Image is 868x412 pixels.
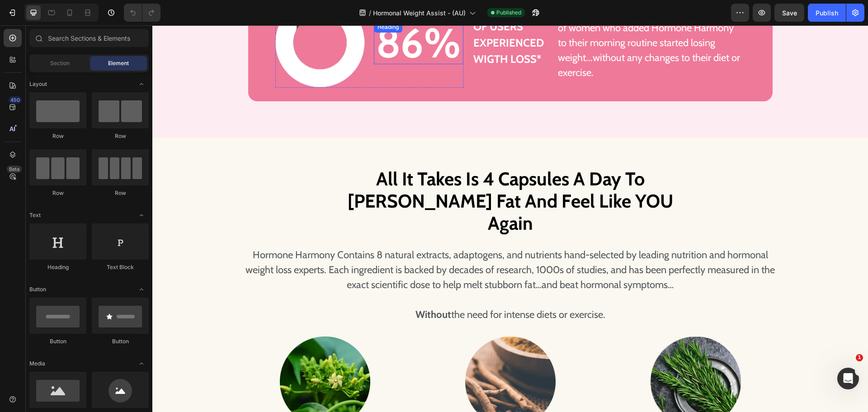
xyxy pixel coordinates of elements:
[92,263,149,271] div: Text Block
[92,337,149,346] div: Button
[373,8,466,18] span: Hormonal Weight Assist - (AU)
[9,96,22,104] div: 450
[92,132,149,140] div: Row
[108,59,129,67] span: Element
[837,368,859,389] iframe: Intercom live chat
[92,189,149,197] div: Row
[134,282,149,297] span: Toggle open
[29,337,86,346] div: Button
[313,311,403,402] img: gempages_449126800635724898-7a119d72-4a47-45b8-8713-69c102a0d51f.avif
[29,80,47,88] span: Layout
[50,59,70,67] span: Section
[29,132,86,140] div: Row
[195,164,521,209] strong: [PERSON_NAME] Fat And Feel Like YOU Again
[134,77,149,91] span: Toggle open
[29,189,86,197] div: Row
[124,4,160,22] div: Undo/Redo
[498,311,589,402] img: gempages_449126800635724898-5e7fc71e-fddc-4637-b57b-372e7ff8e47b.avif
[29,285,46,294] span: Button
[29,211,41,219] span: Text
[856,354,863,361] span: 1
[816,8,838,18] div: Publish
[29,263,86,271] div: Heading
[774,4,804,22] button: Save
[88,222,628,267] p: Hormone Harmony Contains 8 natural extracts, adaptogens, and nutrients hand-selected by leading n...
[134,208,149,223] span: Toggle open
[88,282,628,297] p: the need for intense diets or exercise.
[7,166,22,173] div: Beta
[29,360,45,368] span: Media
[134,356,149,371] span: Toggle open
[224,142,492,165] strong: All It Takes Is 4 Capsules A Day To
[29,29,149,47] input: Search Sections & Elements
[808,4,846,22] button: Publish
[263,283,299,295] strong: Without
[782,9,797,17] span: Save
[496,9,521,17] span: Published
[369,8,371,18] span: /
[152,25,868,412] iframe: Design area
[127,311,218,402] img: gempages_449126800635724898-ee72c140-54a6-49b8-9f0c-e16a2528de94.avif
